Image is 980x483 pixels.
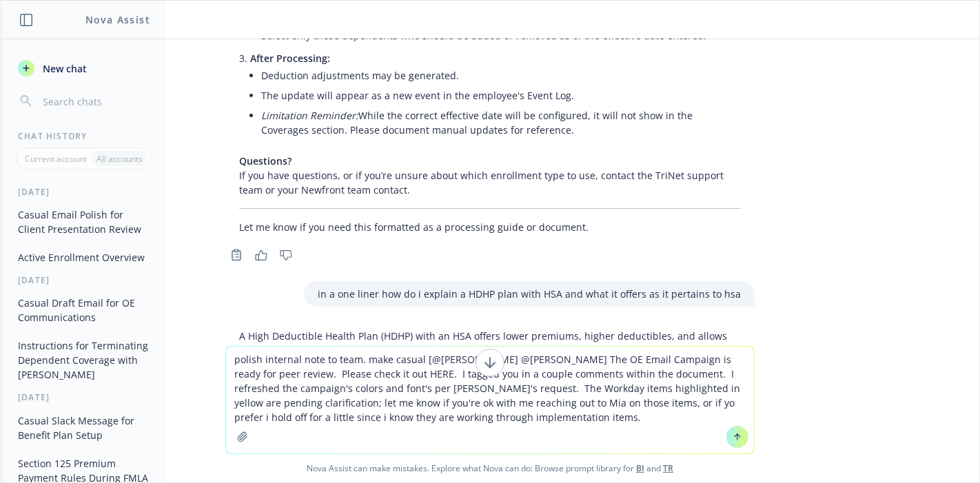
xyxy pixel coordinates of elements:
li: Deduction adjustments may be generated. [261,65,741,85]
div: [DATE] [1,186,166,198]
h1: Nova Assist [85,12,150,27]
span: After Processing: [250,52,330,65]
button: New chat [12,56,155,81]
span: Questions? [239,154,292,167]
div: [DATE] [1,391,166,403]
button: Casual Slack Message for Benefit Plan Setup [12,409,155,446]
a: BI [636,462,644,474]
p: Let me know if you need this formatted as a processing guide or document. [239,220,741,234]
button: Casual Draft Email for OE Communications [12,291,155,329]
li: While the correct effective date will be configured, it will not show in the Coverages section. P... [261,105,741,140]
button: Casual Email Polish for Client Presentation Review [12,203,155,240]
div: [DATE] [1,274,166,286]
p: All accounts [96,153,143,165]
p: Current account [25,153,87,165]
button: Instructions for Terminating Dependent Coverage with [PERSON_NAME] [12,334,155,386]
p: If you have questions, or if you’re unsure about which enrollment type to use, contact the TriNet... [239,154,741,197]
p: A High Deductible Health Plan (HDHP) with an HSA offers lower premiums, higher deductibles, and a... [239,329,741,358]
span: Nova Assist can make mistakes. Explore what Nova can do: Browse prompt library for and [6,454,974,482]
div: Chat History [1,130,166,142]
button: Active Enrollment Overview [12,246,155,269]
svg: Copy to clipboard [230,249,243,261]
span: New chat [40,61,87,76]
input: Search chats [40,92,150,111]
textarea: polish internal note to team. make casual [@[PERSON_NAME] @[PERSON_NAME] The OE Email Campaign is... [226,347,754,453]
button: Thumbs down [275,245,297,265]
a: TR [663,462,673,474]
li: The update will appear as a new event in the employee's Event Log. [261,85,741,105]
p: in a one liner how do i explain a HDHP plan with HSA and what it offers as it pertains to hsa [318,287,741,301]
em: Limitation Reminder: [261,109,358,122]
